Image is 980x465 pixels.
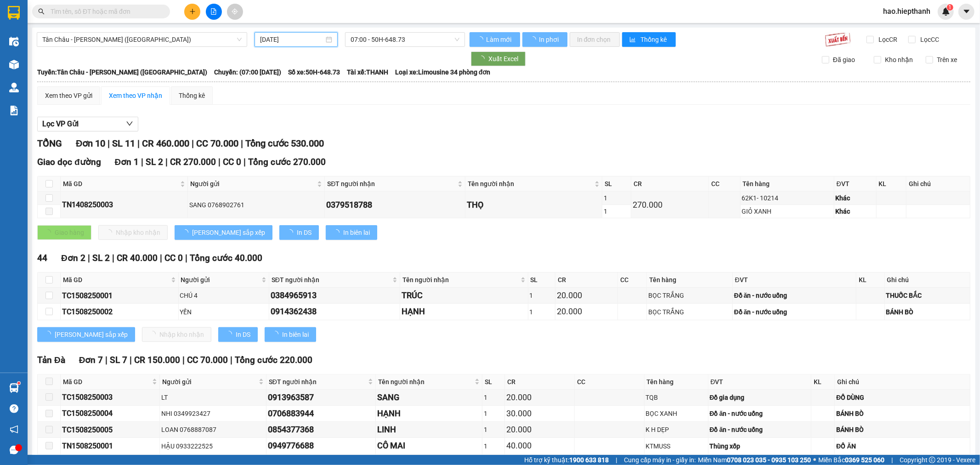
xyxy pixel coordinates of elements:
[268,423,374,436] div: 0854377368
[61,253,85,263] span: Đơn 2
[631,176,709,192] th: CR
[484,441,503,451] div: 1
[376,438,482,454] td: CÔ MAI
[734,307,855,317] div: Đồ ăn - nước uống
[741,176,834,192] th: Tên hàng
[836,193,875,203] div: Khác
[272,331,282,337] span: loading
[182,355,185,365] span: |
[42,118,79,130] span: Lọc VP Gửi
[569,456,609,464] strong: 1900 633 818
[37,138,62,149] span: TỔNG
[266,390,376,406] td: 0913963587
[522,32,567,47] button: In phơi
[488,54,518,64] span: Xuất Excel
[164,253,183,263] span: CC 0
[963,7,971,16] span: caret-down
[708,374,812,390] th: ĐVT
[836,392,969,403] div: ĐỒ DÙNG
[61,390,160,406] td: TC1508250003
[818,455,884,465] span: Miền Bắc
[63,179,178,189] span: Mã GD
[185,253,187,263] span: |
[917,34,941,45] span: Lọc CC
[528,272,555,288] th: SL
[37,117,138,131] button: Lọc VP Gửi
[37,225,91,240] button: Giao hàng
[269,304,400,320] td: 0914362438
[271,305,398,318] div: 0914362438
[165,157,168,167] span: |
[575,374,645,390] th: CC
[505,374,575,390] th: CR
[885,272,970,288] th: Ghi chú
[645,374,708,390] th: Tên hàng
[570,32,620,47] button: In đơn chọn
[347,67,388,77] span: Tài xế: THANH
[9,37,19,46] img: warehouse-icon
[929,457,935,463] span: copyright
[62,199,186,210] div: TN1408250003
[218,327,258,342] button: In DS
[184,4,200,20] button: plus
[486,34,513,45] span: Làm mới
[834,176,877,192] th: ĐVT
[105,355,108,365] span: |
[181,275,260,285] span: Người gửi
[196,138,238,149] span: CC 70.000
[530,307,554,317] div: 1
[641,34,668,45] span: Thống kê
[829,55,859,65] span: Đã giao
[248,157,326,167] span: Tổng cước 270.000
[61,304,179,320] td: TC1508250002
[646,408,707,419] div: BỌC XANH
[61,192,188,218] td: TN1408250003
[9,106,19,115] img: solution-icon
[618,272,647,288] th: CC
[811,374,835,390] th: KL
[210,8,217,15] span: file-add
[126,120,133,127] span: down
[836,206,875,216] div: Khác
[482,374,505,390] th: SL
[377,423,481,436] div: LINH
[377,407,481,420] div: HẠNH
[161,408,265,419] div: NHI 0349923427
[112,253,114,263] span: |
[836,425,969,435] div: BÁNH BÒ
[268,407,374,420] div: 0706883944
[351,33,459,46] span: 07:00 - 50H-648.73
[402,275,518,285] span: Tên người nhận
[616,455,617,465] span: |
[182,229,192,236] span: loading
[269,377,366,387] span: SĐT người nhận
[506,439,573,452] div: 40.000
[325,192,465,218] td: 0379518788
[76,138,105,149] span: Đơn 10
[110,355,127,365] span: SL 7
[947,4,953,11] sup: 1
[906,176,970,192] th: Ghi chú
[206,4,222,20] button: file-add
[477,36,485,43] span: loading
[378,377,473,387] span: Tên người nhận
[836,408,969,419] div: BÁNH BÒ
[622,32,676,47] button: bar-chartThống kê
[190,253,262,263] span: Tổng cước 40.000
[92,253,110,263] span: SL 2
[742,193,833,203] div: 62K1- 10214
[51,6,159,17] input: Tìm tên, số ĐT hoặc mã đơn
[845,456,884,464] strong: 0369 525 060
[470,32,520,47] button: Làm mới
[268,439,374,452] div: 0949776688
[465,192,602,218] td: THỌ
[835,374,970,390] th: Ghi chú
[235,355,312,365] span: Tổng cước 220.000
[539,34,560,45] span: In phơi
[886,307,969,317] div: BÁNH BÒ
[733,272,856,288] th: ĐVT
[62,306,177,318] div: TC1508250002
[727,456,811,464] strong: 0708 023 035 - 0935 103 250
[742,206,833,216] div: GIỎ XANH
[646,425,707,435] div: K H DẸP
